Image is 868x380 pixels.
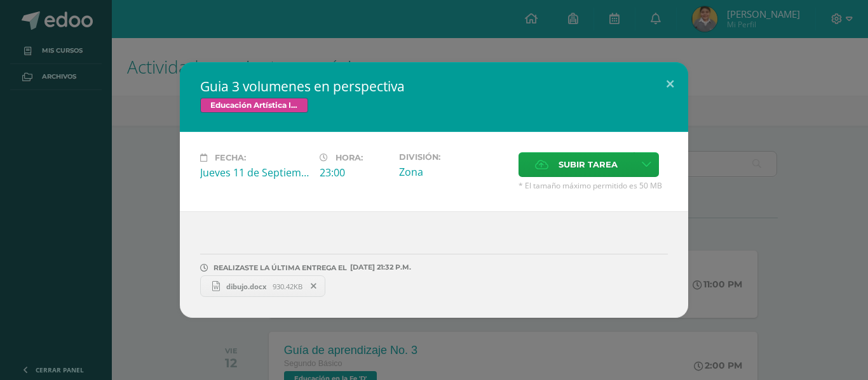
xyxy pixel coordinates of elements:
span: dibujo.docx [220,282,273,291]
span: Educación Artística II, Artes Plásticas [200,98,308,113]
h2: Guia 3 volumenes en perspectiva [200,77,668,95]
label: División: [399,152,508,162]
div: Zona [399,165,508,179]
span: REALIZASTE LA ÚLTIMA ENTREGA EL [214,263,347,272]
span: Remover entrega [303,279,325,293]
span: Subir tarea [559,153,618,176]
a: dibujo.docx 930.42KB [200,275,325,297]
div: Jueves 11 de Septiembre [200,166,309,180]
span: 930.42KB [273,282,302,291]
div: 23:00 [320,166,389,180]
span: [DATE] 21:32 P.M. [347,267,411,268]
span: * El tamaño máximo permitido es 50 MB [519,180,668,191]
button: Close (Esc) [652,62,688,105]
span: Fecha: [215,153,246,162]
span: Hora: [336,153,363,162]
